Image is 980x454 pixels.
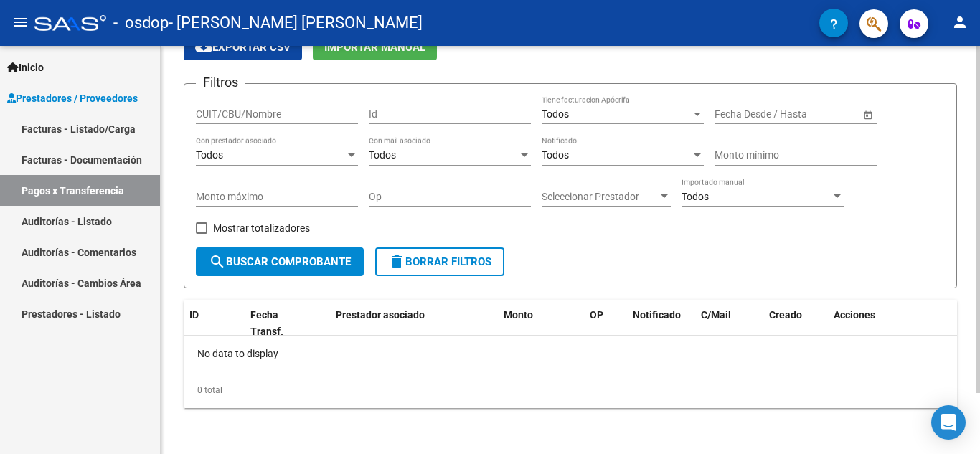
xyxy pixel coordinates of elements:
[701,309,731,321] span: C/Mail
[779,108,849,120] input: Fecha fin
[184,372,957,408] div: 0 total
[189,309,199,321] span: ID
[313,34,437,60] button: Importar Manual
[336,309,425,321] span: Prestador asociado
[196,247,364,276] button: Buscar Comprobante
[633,309,681,321] span: Notificado
[834,309,875,321] span: Acciones
[584,300,627,347] datatable-header-cell: OP
[627,300,695,347] datatable-header-cell: Notificado
[931,405,966,440] div: Open Intercom Messenger
[951,14,969,31] mat-icon: person
[7,90,138,106] span: Prestadores / Proveedores
[375,247,504,276] button: Borrar Filtros
[195,38,212,55] mat-icon: cloud_download
[388,255,491,268] span: Borrar Filtros
[715,108,767,120] input: Fecha inicio
[695,300,763,347] datatable-header-cell: C/Mail
[250,309,283,337] span: Fecha Transf.
[542,191,658,203] span: Seleccionar Prestador
[763,300,828,347] datatable-header-cell: Creado
[11,14,29,31] mat-icon: menu
[209,255,351,268] span: Buscar Comprobante
[184,34,302,60] button: Exportar CSV
[542,108,569,120] span: Todos
[195,41,291,54] span: Exportar CSV
[542,149,569,161] span: Todos
[590,309,603,321] span: OP
[7,60,44,75] span: Inicio
[769,309,802,321] span: Creado
[324,41,425,54] span: Importar Manual
[113,7,169,39] span: - osdop
[369,149,396,161] span: Todos
[388,253,405,270] mat-icon: delete
[196,149,223,161] span: Todos
[330,300,498,347] datatable-header-cell: Prestador asociado
[860,107,875,122] button: Open calendar
[682,191,709,202] span: Todos
[504,309,533,321] span: Monto
[828,300,957,347] datatable-header-cell: Acciones
[209,253,226,270] mat-icon: search
[245,300,309,347] datatable-header-cell: Fecha Transf.
[184,300,245,347] datatable-header-cell: ID
[213,219,310,237] span: Mostrar totalizadores
[184,336,957,372] div: No data to display
[169,7,423,39] span: - [PERSON_NAME] [PERSON_NAME]
[196,72,245,93] h3: Filtros
[498,300,584,347] datatable-header-cell: Monto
